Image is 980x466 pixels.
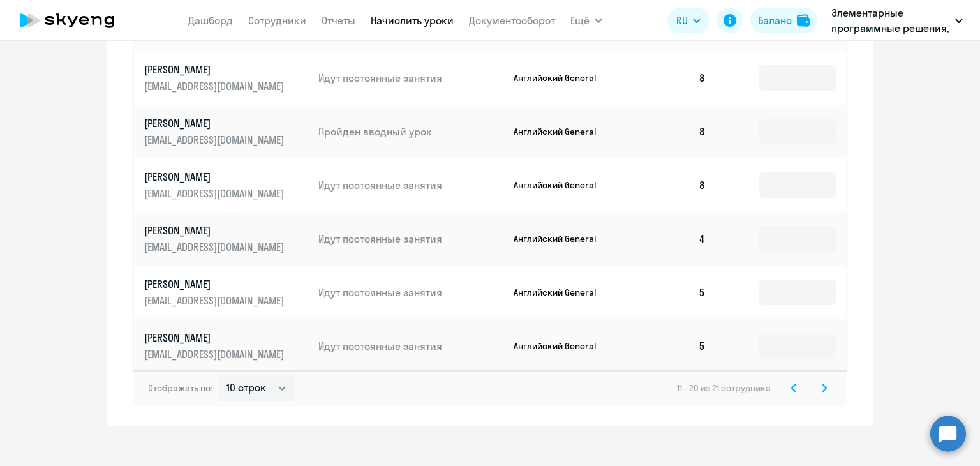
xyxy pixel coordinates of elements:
[627,105,716,158] td: 8
[627,212,716,266] td: 4
[318,124,503,139] p: Пройден вводный урок
[144,223,308,254] a: [PERSON_NAME][EMAIL_ADDRESS][DOMAIN_NAME]
[318,71,503,85] p: Идут постоянные занятия
[144,294,287,308] p: [EMAIL_ADDRESS][DOMAIN_NAME]
[825,5,969,36] button: Элементарные программные решения, ЭЛЕМЕНТАРНЫЕ ПРОГРАММНЫЕ РЕШЕНИЯ, ООО
[144,331,308,361] a: [PERSON_NAME][EMAIL_ADDRESS][DOMAIN_NAME]
[570,8,602,33] button: Ещё
[514,287,609,298] p: Английский General
[248,14,306,27] a: Сотрудники
[758,13,792,28] div: Баланс
[677,382,771,394] span: 11 - 20 из 21 сотрудника
[627,319,716,373] td: 5
[144,170,287,184] p: [PERSON_NAME]
[144,186,287,200] p: [EMAIL_ADDRESS][DOMAIN_NAME]
[318,339,503,353] p: Идут постоянные занятия
[750,8,817,33] button: Балансbalance
[144,331,287,345] p: [PERSON_NAME]
[627,51,716,105] td: 8
[514,126,609,137] p: Английский General
[667,8,709,33] button: RU
[144,277,308,308] a: [PERSON_NAME][EMAIL_ADDRESS][DOMAIN_NAME]
[144,116,308,147] a: [PERSON_NAME][EMAIL_ADDRESS][DOMAIN_NAME]
[318,285,503,299] p: Идут постоянные занятия
[144,63,308,93] a: [PERSON_NAME][EMAIL_ADDRESS][DOMAIN_NAME]
[627,158,716,212] td: 8
[514,179,609,191] p: Английский General
[570,13,590,28] span: Ещё
[469,14,555,27] a: Документооборот
[144,277,287,291] p: [PERSON_NAME]
[144,223,287,237] p: [PERSON_NAME]
[144,170,308,200] a: [PERSON_NAME][EMAIL_ADDRESS][DOMAIN_NAME]
[322,14,355,27] a: Отчеты
[144,63,287,77] p: [PERSON_NAME]
[371,14,454,27] a: Начислить уроки
[514,340,609,352] p: Английский General
[318,232,503,246] p: Идут постоянные занятия
[514,233,609,244] p: Английский General
[627,266,716,319] td: 5
[144,79,287,93] p: [EMAIL_ADDRESS][DOMAIN_NAME]
[144,347,287,361] p: [EMAIL_ADDRESS][DOMAIN_NAME]
[144,116,287,130] p: [PERSON_NAME]
[144,240,287,254] p: [EMAIL_ADDRESS][DOMAIN_NAME]
[676,13,688,28] span: RU
[318,178,503,192] p: Идут постоянные занятия
[831,5,950,36] p: Элементарные программные решения, ЭЛЕМЕНТАРНЫЕ ПРОГРАММНЫЕ РЕШЕНИЯ, ООО
[514,72,609,84] p: Английский General
[188,14,233,27] a: Дашборд
[148,382,212,394] span: Отображать по:
[797,14,810,27] img: balance
[144,133,287,147] p: [EMAIL_ADDRESS][DOMAIN_NAME]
